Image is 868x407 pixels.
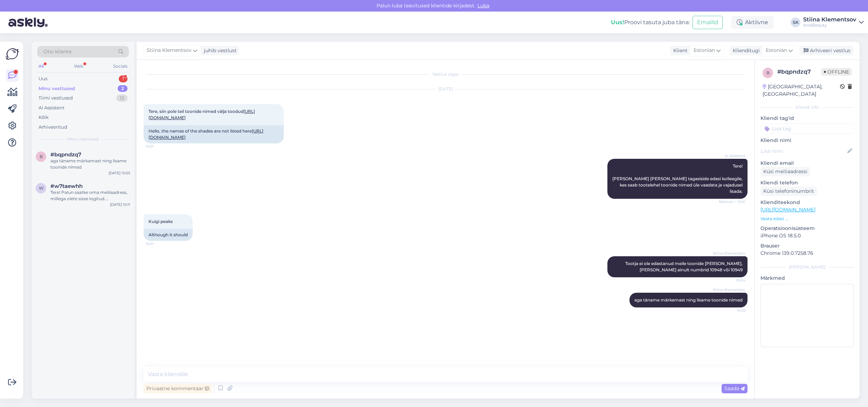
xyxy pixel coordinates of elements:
[119,75,128,82] div: 1
[110,202,130,207] div: [DATE] 10:11
[713,287,745,292] span: Stiina Klementsov
[39,75,47,82] div: Uus
[760,206,815,213] a: [URL][DOMAIN_NAME]
[39,124,67,131] div: Arhiveeritud
[766,70,770,75] span: b
[43,48,71,55] span: Otsi kliente
[118,85,128,92] div: 2
[760,186,817,196] div: Küsi telefoninumbrit
[670,47,688,54] div: Klient
[146,144,172,149] span: 15:01
[612,163,744,194] span: Tere! [PERSON_NAME] [PERSON_NAME] tagasiside edasi kolleegile, kes saab tootelehel toonide nimed ...
[799,46,853,55] div: Arhiveeri vestlus
[475,2,491,9] span: Luba
[803,17,856,22] div: Stiina Klementsov
[803,17,864,28] a: Stiina KlementsovAndBeauty
[760,216,854,222] p: Vaata edasi ...
[611,19,624,26] b: Uus!
[149,219,173,224] span: Kuigi peaks
[634,297,743,303] span: aga täname märkamast ning lisame toonide nimed
[724,385,745,392] span: Saada
[50,158,130,170] div: aga täname märkamast ning lisame toonide nimed
[112,62,129,71] div: Socials
[760,115,854,122] p: Kliendi tag'id
[719,153,745,158] span: AI Assistent
[760,160,854,167] p: Kliendi email
[803,22,856,28] div: AndBeauty
[766,47,787,54] span: Estonian
[50,183,83,189] span: #w7taewhh
[760,274,854,282] p: Märkmed
[760,242,854,250] p: Brauser
[37,62,45,71] div: All
[693,16,723,29] button: Emailid
[144,71,748,77] div: Vestlus algas
[713,251,745,256] span: Stiina Klementsov
[73,62,85,71] div: Web
[39,185,43,191] span: w
[694,47,715,54] span: Estonian
[791,18,800,27] div: SK
[719,199,745,204] span: Nähtud ✓ 15:01
[144,86,748,92] div: [DATE]
[39,85,75,92] div: Minu vestlused
[760,104,854,110] div: Kliendi info
[116,95,128,102] div: 12
[730,47,760,54] div: Klienditugi
[50,189,130,202] div: Tere! Palun saatke oma meiliaadress, millega olete sisse logitud. Tühjendame teie ostukorvi ja sa...
[760,123,854,134] input: Lisa tag
[731,16,774,29] div: Aktiivne
[719,308,745,313] span: 15:05
[821,68,852,76] span: Offline
[761,147,846,155] input: Lisa nimi
[109,170,130,176] div: [DATE] 15:05
[763,83,840,98] div: [GEOGRAPHIC_DATA], [GEOGRAPHIC_DATA]
[625,261,744,272] span: Tootja ei ole edastanud meile toonide [PERSON_NAME], [PERSON_NAME] ainult numbrid 10948 või 10949
[144,125,284,143] div: Hello, the names of the shades are not listed here
[201,47,237,54] div: juhib vestlust
[39,104,64,111] div: AI Assistent
[760,137,854,144] p: Kliendi nimi
[39,114,49,121] div: Kõik
[67,136,99,142] span: Minu vestlused
[777,68,821,76] div: # bqpndzq7
[760,250,854,257] p: Chrome 139.0.7258.76
[760,232,854,239] p: iPhone OS 18.5.0
[611,18,690,27] div: Proovi tasuta juba täna:
[147,47,192,54] span: Stiina Klementsov
[39,95,73,102] div: Tiimi vestlused
[760,199,854,206] p: Klienditeekond
[760,225,854,232] p: Operatsioonisüsteem
[146,241,172,246] span: 15:01
[6,47,19,61] img: Askly Logo
[760,179,854,186] p: Kliendi telefon
[149,109,255,120] span: Tere, siin pole teil toonide nimed välja toodud
[719,278,745,283] span: 15:04
[760,167,810,176] div: Küsi meiliaadressi
[144,384,212,393] div: Privaatne kommentaar
[760,264,854,270] div: [PERSON_NAME]
[40,154,43,159] span: b
[50,151,81,158] span: #bqpndzq7
[144,229,193,241] div: Although it should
